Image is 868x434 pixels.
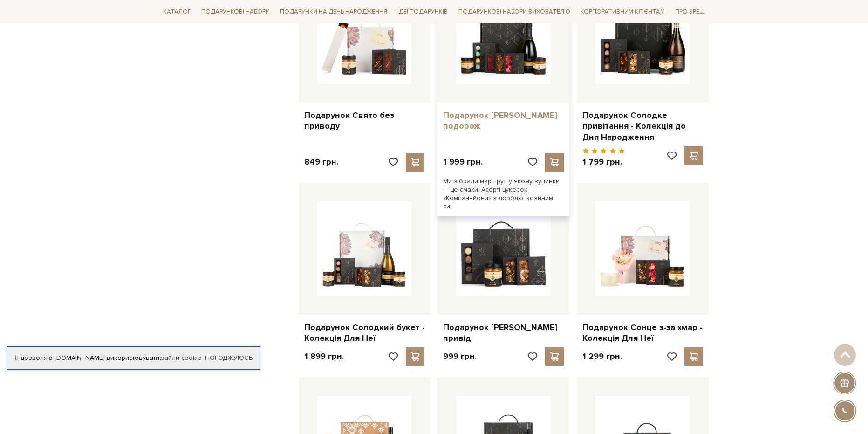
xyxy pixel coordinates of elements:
[304,322,425,344] a: Подарунок Солодкий букет - Колекція Для Неї
[443,322,564,344] a: Подарунок [PERSON_NAME] привід
[7,354,260,362] div: Я дозволяю [DOMAIN_NAME] використовувати
[443,351,477,362] p: 999 грн.
[443,157,483,167] p: 1 999 грн.
[577,4,669,20] a: Корпоративним клієнтам
[159,5,195,19] a: Каталог
[159,354,202,362] a: файли cookie
[437,172,569,217] div: Ми зібрали маршрут, у якому зупинки — це смаки. Асорті цукерок «Компаньйони» з дорблю, козиним си..
[198,5,273,19] a: Подарункові набори
[304,351,344,362] p: 1 899 грн.
[455,4,574,20] a: Подарункові набори вихователю
[671,5,709,19] a: Про Spell
[205,354,253,362] a: Погоджуюсь
[443,110,564,132] a: Подарунок [PERSON_NAME] подорож
[276,5,391,19] a: Подарунки на День народження
[394,5,451,19] a: Ідеї подарунків
[582,322,703,344] a: Подарунок Сонце з-за хмар - Колекція Для Неї
[304,157,338,167] p: 849 грн.
[582,157,625,167] p: 1 799 грн.
[582,351,622,362] p: 1 299 грн.
[582,110,703,143] a: Подарунок Солодке привітання - Колекція до Дня Народження
[304,110,425,132] a: Подарунок Свято без приводу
